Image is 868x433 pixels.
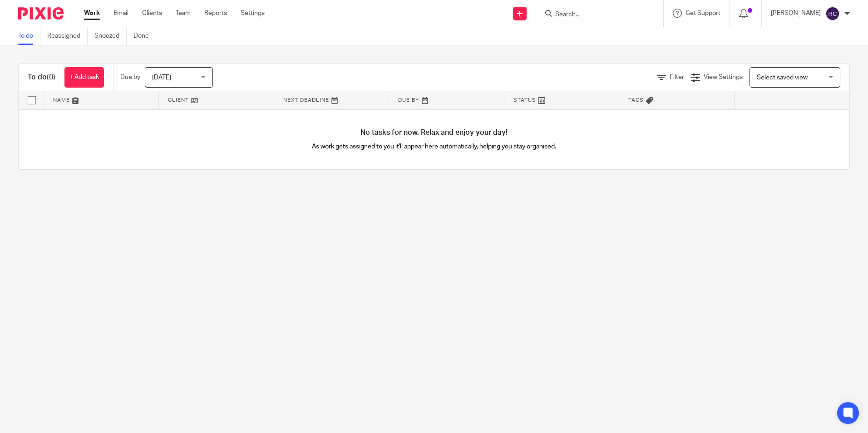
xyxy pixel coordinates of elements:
p: As work gets assigned to you it'll appear here automatically, helping you stay organised. [227,142,642,151]
img: Pixie [18,7,64,20]
span: View Settings [704,74,743,80]
a: Snoozed [94,27,127,45]
p: [PERSON_NAME] [771,9,821,18]
a: + Add task [64,67,104,88]
input: Search [554,11,636,19]
a: Email [113,9,128,18]
span: [DATE] [152,74,171,81]
span: Get Support [686,10,720,16]
a: Work [84,9,100,18]
a: Done [133,27,156,45]
a: Team [176,9,191,18]
a: Settings [241,9,265,18]
span: Tags [628,98,644,103]
h4: No tasks for now. Relax and enjoy your day! [19,128,849,138]
a: Reports [204,9,227,18]
h1: To do [28,73,55,82]
a: Clients [142,9,162,18]
a: Reassigned [47,27,88,45]
a: To do [18,27,40,45]
span: Select saved view [757,74,808,81]
p: Due by [120,73,140,82]
img: svg%3E [825,6,840,21]
span: (0) [47,74,55,81]
span: Filter [670,74,684,80]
